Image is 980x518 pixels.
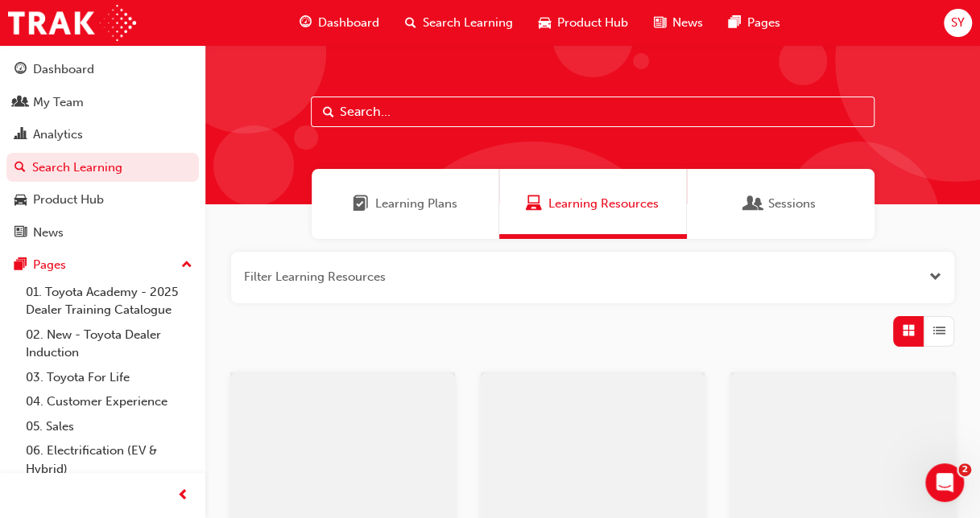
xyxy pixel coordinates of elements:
span: Product Hub [557,14,628,32]
span: Pages [747,14,780,32]
a: 02. New - Toyota Dealer Induction [19,323,199,365]
span: search-icon [14,161,26,175]
span: car-icon [14,193,27,208]
a: Search Learning [6,153,199,183]
a: 03. Toyota For Life [19,365,199,390]
button: SY [944,9,972,37]
a: SessionsSessions [687,169,875,239]
a: guage-iconDashboard [287,6,392,39]
a: Learning PlansLearning Plans [312,169,499,239]
span: news-icon [14,226,27,240]
span: Search [323,103,334,121]
button: DashboardMy TeamAnalyticsSearch LearningProduct HubNews [6,51,199,250]
span: up-icon [181,255,192,276]
span: news-icon [654,13,666,33]
span: Search Learning [423,14,513,32]
button: Pages [6,250,199,280]
span: Learning Plans [353,195,369,213]
a: Learning ResourcesLearning Resources [499,169,687,239]
span: guage-icon [14,63,27,77]
span: Learning Plans [375,195,457,213]
span: List [933,322,945,340]
span: guage-icon [300,13,312,33]
span: Learning Resources [526,195,542,213]
span: car-icon [539,13,551,33]
iframe: Intercom live chat [925,463,964,502]
a: My Team [6,88,199,117]
a: 06. Electrification (EV & Hybrid) [19,438,199,481]
span: chart-icon [14,128,27,142]
div: News [33,224,64,242]
a: News [6,218,199,248]
div: My Team [33,93,84,112]
span: Sessions [768,195,816,213]
a: 05. Sales [19,414,199,439]
a: Analytics [6,120,199,150]
span: 2 [958,463,971,476]
div: Analytics [33,125,83,144]
a: pages-iconPages [716,6,793,39]
span: Dashboard [318,14,379,32]
span: prev-icon [177,486,189,506]
div: Pages [33,256,66,274]
a: news-iconNews [641,6,716,39]
span: News [672,14,703,32]
a: 04. Customer Experience [19,389,199,414]
input: Search... [311,97,875,127]
span: pages-icon [14,258,27,273]
div: Dashboard [33,60,94,79]
a: 01. Toyota Academy - 2025 Dealer Training Catalogue [19,280,199,323]
img: Trak [8,5,136,41]
span: SY [951,14,965,32]
button: Open the filter [929,268,941,286]
span: Sessions [746,195,762,213]
span: Learning Resources [548,195,659,213]
a: search-iconSearch Learning [392,6,526,39]
span: search-icon [405,13,416,33]
div: Product Hub [33,191,104,209]
span: Grid [903,322,915,340]
a: Dashboard [6,55,199,84]
a: car-iconProduct Hub [526,6,641,39]
span: people-icon [14,96,27,110]
a: Product Hub [6,185,199,215]
span: pages-icon [729,13,741,33]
